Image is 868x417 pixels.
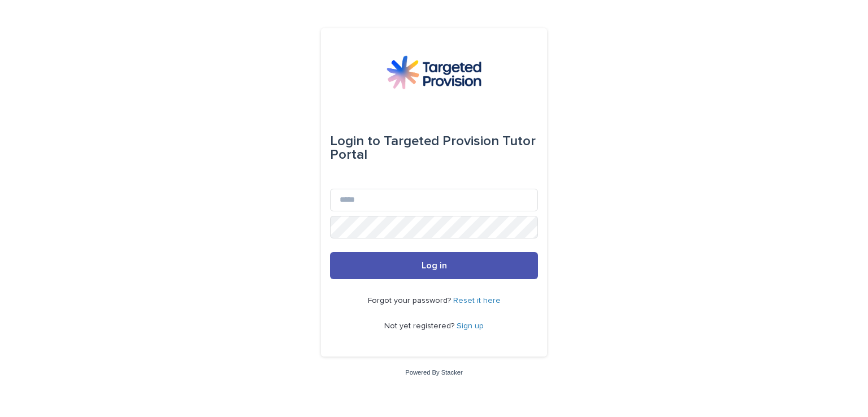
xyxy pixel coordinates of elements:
[457,322,484,330] a: Sign up
[330,252,538,279] button: Log in
[368,297,453,305] span: Forgot your password?
[422,261,447,270] span: Log in
[330,125,538,171] div: Targeted Provision Tutor Portal
[330,134,380,148] span: Login to
[453,297,501,305] a: Reset it here
[384,322,457,330] span: Not yet registered?
[405,369,462,376] a: Powered By Stacker
[387,55,481,89] img: M5nRWzHhSzIhMunXDL62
